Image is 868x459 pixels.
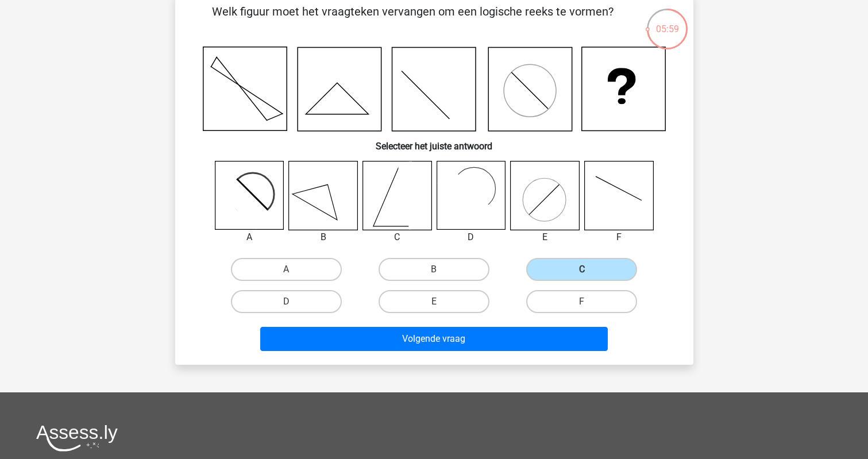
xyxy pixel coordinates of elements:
p: Welk figuur moet het vraagteken vervangen om een logische reeks te vormen? [194,3,632,37]
div: D [428,230,515,244]
label: C [526,258,637,281]
div: F [576,230,662,244]
label: E [379,290,489,313]
h6: Selecteer het juiste antwoord [194,132,675,152]
label: A [231,258,342,281]
div: C [354,230,441,244]
label: D [231,290,342,313]
div: E [501,230,588,244]
img: Assessly logo [36,425,118,452]
label: B [379,258,489,281]
label: F [526,290,637,313]
button: Volgende vraag [260,327,608,351]
div: B [280,230,367,244]
div: A [206,230,293,244]
div: 05:59 [646,7,689,36]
